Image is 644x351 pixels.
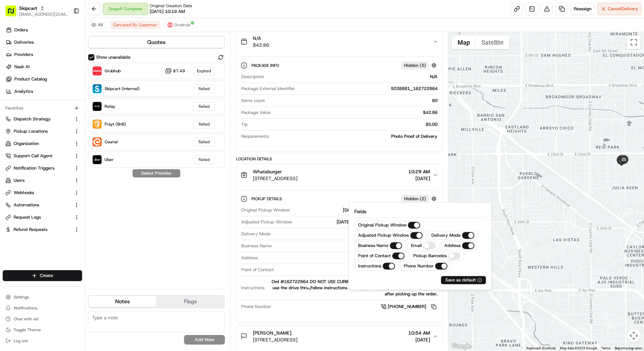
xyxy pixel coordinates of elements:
div: Start new chat [23,65,112,72]
a: Providers [3,49,85,60]
span: Tip [241,121,248,128]
button: Hidden (2) [401,194,438,203]
span: Package Value [241,109,271,116]
div: 2 [616,155,627,166]
img: Courial [93,137,102,146]
button: Show street map [452,35,476,49]
button: [PERSON_NAME][STREET_ADDRESS]10:54 AM[DATE] [236,325,442,347]
span: Dispatch Strategy [14,116,51,122]
span: Chat with us! [14,316,39,322]
span: Uber [105,157,114,162]
label: Pickup Barcodes [413,253,447,259]
div: Failed [193,120,215,129]
span: Whataburger [253,168,282,175]
img: Relay [93,102,102,111]
span: Grubhub [105,68,121,74]
button: Toggle fullscreen view [627,35,641,49]
button: Save as default [441,276,486,284]
span: API Documentation [64,99,109,105]
span: Deliveries [14,39,34,45]
button: Webhooks [3,187,82,198]
label: Phone Number [404,263,434,269]
span: [STREET_ADDRESS] [253,336,297,343]
span: Orders [14,27,28,33]
button: Log out [3,336,82,346]
button: Notifications [3,303,82,313]
div: Ord #162722864 DO NOT USE CURBSIDE. Pick up in the dining room. If not open, use the drive thru.,... [267,279,438,297]
span: Create [40,273,53,279]
button: Refund Requests [3,224,82,235]
div: [DATE] 10:29 AM PDT - [DATE] 10:34 AM PDT [292,207,438,213]
a: 📗Knowledge Base [4,96,55,108]
div: 5038881_162722864 [298,86,438,92]
button: Reassign [571,3,595,15]
span: [DATE] [408,336,430,343]
span: Skipcart (Internal) [105,86,140,91]
label: Address [444,243,461,249]
span: Package External Identifier [241,86,295,92]
span: Log out [14,338,28,343]
span: Knowledge Base [14,99,52,105]
img: Google [450,342,473,351]
span: [EMAIL_ADDRESS][DOMAIN_NAME] [19,12,68,17]
a: Open this area in Google Maps (opens a new window) [450,342,473,351]
button: Whataburger[STREET_ADDRESS]10:29 AM[DATE] [236,164,442,186]
div: $42.86 [273,109,438,116]
button: Skipcart [19,5,37,12]
span: Analytics [14,88,33,94]
button: Map camera controls [627,329,641,342]
button: Dispatch Strategy [3,114,82,125]
div: Failed [193,84,215,93]
div: Whataburger [277,267,438,273]
span: Pickup Details [251,196,283,202]
span: Notifications [14,305,37,311]
span: Pickup Locations [14,128,48,134]
a: Webhooks [5,190,71,196]
span: Automations [14,202,39,208]
a: Refund Requests [5,226,71,233]
button: Keyboard shortcuts [526,346,556,351]
span: Settings [14,294,29,300]
span: Cancel Delivery [608,6,638,12]
button: Show satellite imagery [476,35,509,49]
button: Users [3,175,82,186]
img: 5e692f75ce7d37001a5d71f1 [167,22,173,28]
button: Toggle Theme [3,325,82,335]
span: Webhooks [14,190,34,196]
span: Canceled By Customer [113,22,157,28]
span: [DATE] 10:19 AM [150,9,185,15]
span: $7.49 [173,68,185,74]
label: Email [411,243,422,249]
a: Orders [3,25,85,35]
div: Location Details [236,156,443,162]
img: Grubhub [93,67,102,75]
img: Nash [7,6,20,20]
button: Skipcart[EMAIL_ADDRESS][DOMAIN_NAME] [3,3,71,19]
span: Address [241,255,258,261]
div: N/A [267,74,438,80]
a: Report a map error [615,346,642,350]
span: Description [241,74,264,80]
a: Automations [5,202,71,208]
img: Skipcart (Internal) [93,84,102,93]
button: CancelDelivery [597,3,641,15]
button: Hidden (5) [401,61,438,70]
div: $5.00 [250,121,438,128]
button: Start new chat [116,67,124,75]
span: Users [14,177,25,184]
div: 60 [268,98,438,104]
div: NOW [273,231,438,237]
span: [DATE] [408,175,430,182]
a: Analytics [3,86,85,97]
span: 10:29 AM [408,168,430,175]
div: Failed [193,137,215,146]
button: Flags [156,296,224,307]
span: Toggle Theme [14,327,41,333]
div: Favorites [3,103,82,114]
span: Product Catalog [14,76,47,82]
span: Nash AI [14,64,30,70]
span: [PERSON_NAME] [253,330,291,336]
a: Users [5,177,71,184]
div: Photo Proof of Delivery [272,133,438,140]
